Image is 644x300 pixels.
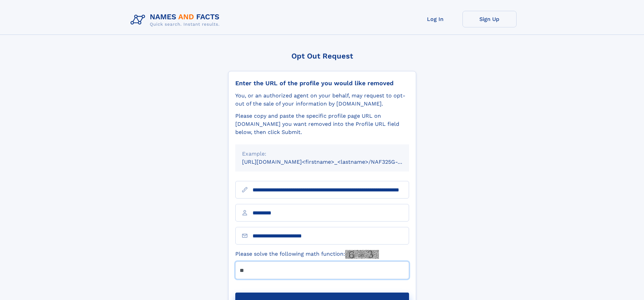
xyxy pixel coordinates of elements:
[242,150,402,158] div: Example:
[235,250,379,259] label: Please solve the following math function:
[235,92,409,108] div: You, or an authorized agent on your behalf, may request to opt-out of the sale of your informatio...
[228,52,416,60] div: Opt Out Request
[235,112,409,136] div: Please copy and paste the specific profile page URL on [DOMAIN_NAME] you want removed into the Pr...
[242,159,422,165] small: [URL][DOMAIN_NAME]<firstname>_<lastname>/NAF325G-xxxxxxxx
[462,11,517,27] a: Sign Up
[408,11,462,27] a: Log In
[128,11,225,29] img: Logo Names and Facts
[235,79,409,87] div: Enter the URL of the profile you would like removed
